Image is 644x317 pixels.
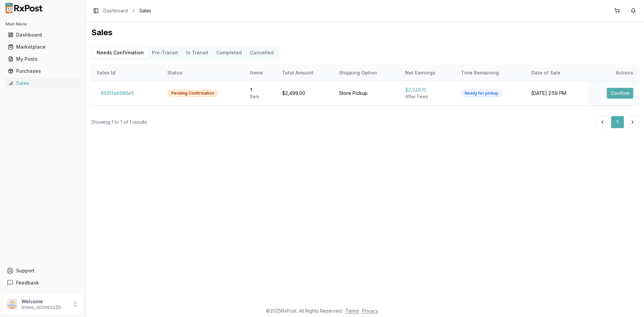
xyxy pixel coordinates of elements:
[8,32,77,38] div: Dashboard
[5,41,80,53] a: Marketplace
[21,298,68,305] p: Welcome
[21,305,68,310] p: [EMAIL_ADDRESS][DOMAIN_NAME]
[139,7,151,14] span: Sales
[3,277,83,289] button: Feedback
[5,29,80,41] a: Dashboard
[339,90,394,97] div: Store Pickup
[91,27,639,38] h1: Sales
[91,119,147,125] div: Showing 1 to 1 of 1 results
[400,65,455,81] th: Net Earnings
[345,308,359,314] a: Terms
[8,68,77,74] div: Purchases
[8,56,77,62] div: My Posts
[93,47,148,58] button: Needs Confirmation
[526,65,588,81] th: Date of Sale
[246,47,278,58] button: Cancelled
[3,265,83,277] button: Support
[245,65,277,81] th: Items
[182,47,212,58] button: In Transit
[3,42,83,52] button: Marketplace
[282,90,328,97] div: $2,499.00
[148,47,182,58] button: Pre-Transit
[3,66,83,76] button: Purchases
[588,65,639,81] th: Actions
[212,47,246,58] button: Completed
[103,7,151,14] nav: breadcrumb
[97,88,138,99] button: 8591feb586e5
[162,65,245,81] th: Status
[8,80,77,87] div: Sales
[611,116,624,128] button: 1
[250,87,271,93] div: 1
[103,7,128,14] a: Dashboard
[405,87,450,93] div: $2,249.10
[16,279,39,286] span: Feedback
[334,65,400,81] th: Shipping Option
[3,54,83,64] button: My Posts
[167,90,218,97] div: Pending Confirmation
[250,93,271,100] div: Item
[3,30,83,40] button: Dashboard
[7,299,17,310] img: User avatar
[5,21,80,27] h2: Main Menu
[3,78,83,89] button: Sales
[8,44,77,50] div: Marketplace
[277,65,334,81] th: Total Amount
[531,90,583,97] div: [DATE] 2:59 PM
[607,88,633,99] button: Confirm
[362,308,378,314] a: Privacy
[5,77,80,89] a: Sales
[91,65,162,81] th: Sales Id
[3,3,46,13] img: RxPost Logo
[5,53,80,65] a: My Posts
[455,65,526,81] th: Time Remaining
[461,90,502,97] div: Ready for pickup
[405,93,450,100] div: After Fees
[5,65,80,77] a: Purchases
